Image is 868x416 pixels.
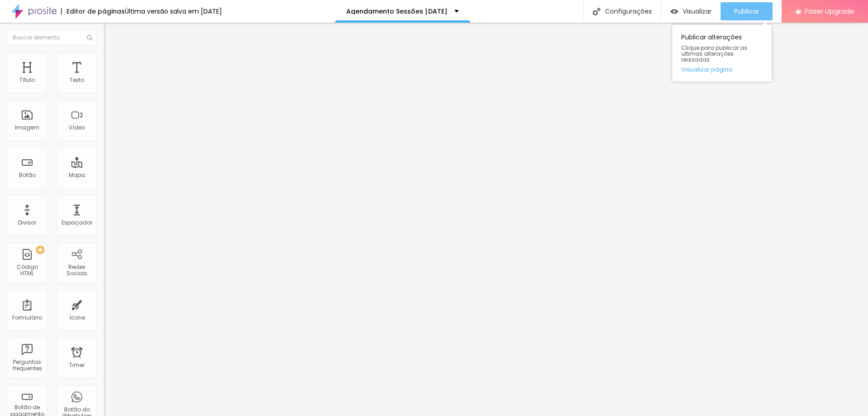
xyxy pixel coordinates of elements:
button: Publicar [721,2,773,20]
img: Icone [593,8,600,15]
input: Buscar elemento [7,29,97,46]
span: Visualizar [683,8,712,15]
div: Última versão salva em [DATE] [125,8,222,14]
div: Mapa [69,172,85,178]
div: Espaçador [61,220,92,226]
div: Ícone [69,315,85,321]
p: Agendamento Sessões [DATE] [346,8,448,14]
div: Texto [70,77,84,83]
div: Redes Sociais [59,264,94,277]
div: Divisor [18,220,36,226]
span: Clique para publicar as ultimas alterações reaizadas [681,45,763,63]
div: Editor de páginas [61,8,125,14]
div: Publicar alterações [672,25,772,81]
div: Perguntas frequentes [9,359,45,372]
iframe: Editor [104,23,868,416]
span: Fazer Upgrade [805,7,854,15]
div: Título [19,77,35,83]
div: Código HTML [9,264,45,277]
span: Publicar [734,8,759,15]
button: Visualizar [661,2,721,20]
div: Timer [69,362,85,368]
div: Imagem [15,124,39,131]
img: view-1.svg [670,8,678,15]
div: Botão [19,172,36,178]
div: Formulário [12,315,42,321]
div: Vídeo [69,124,85,131]
a: Visualizar página [681,67,763,72]
img: Icone [87,35,92,40]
